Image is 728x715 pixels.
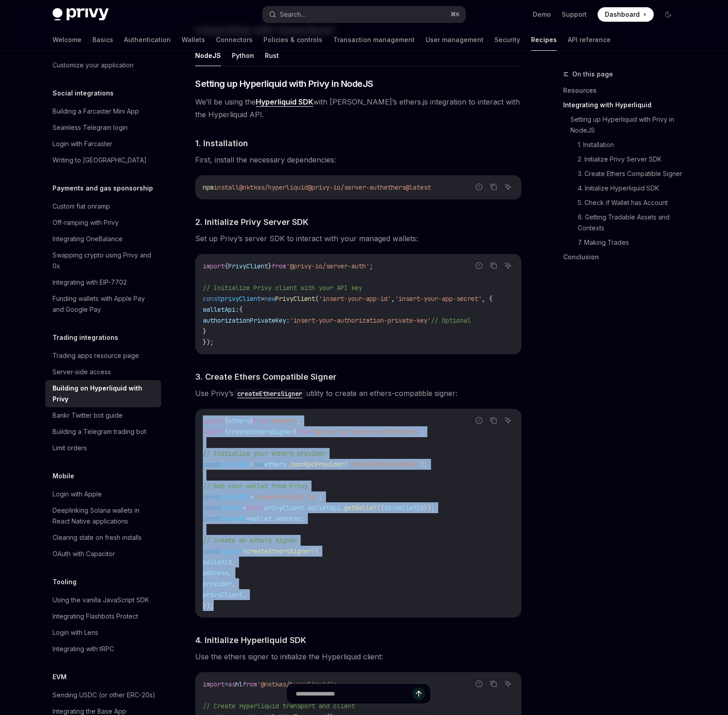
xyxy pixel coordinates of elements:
[221,460,250,468] span: provider
[228,262,268,270] span: PrivyClient
[203,327,206,335] span: }
[53,106,139,117] div: Building a Farcaster Mini App
[45,608,161,624] a: Integrating Flashbots Protect
[53,532,142,543] div: Clearing state on fresh installs
[195,650,522,663] span: Use the ethers signer to initialize the Hyperliquid client:
[216,29,253,51] a: Connectors
[195,634,306,646] span: 4. Initialize Hyperliquid SDK
[308,183,384,191] span: @privy-io/server-auth
[272,262,286,270] span: from
[661,7,675,22] button: Toggle dark mode
[53,350,139,361] div: Trading apps resource page
[488,678,499,690] button: Copy the contents from the code block
[45,57,161,73] a: Customize your application
[203,580,232,588] span: provider
[53,548,115,559] div: OAuth with Capacitor
[221,547,243,555] span: signer
[304,504,308,512] span: .
[578,235,683,250] a: 7. Making Trades
[203,515,221,523] span: const
[53,293,156,315] div: Funding wallets with Apple Pay and Google Pay
[234,389,306,398] a: createEthersSigner
[319,493,322,501] span: ;
[225,417,228,425] span: {
[203,305,239,314] span: walletApi:
[203,262,225,270] span: import
[340,504,344,512] span: .
[53,410,123,421] div: Bankr Twitter bot guide
[502,260,514,272] button: Ask AI
[203,680,225,688] span: import
[203,504,221,512] span: const
[45,407,161,424] a: Bankr Twitter bot guide
[203,460,221,468] span: const
[272,515,275,523] span: .
[431,316,471,324] span: // Optional
[45,364,161,380] a: Server-side access
[290,316,431,324] span: 'insert-your-authorization-private-key'
[598,7,654,22] a: Dashboard
[605,10,640,19] span: Dashboard
[319,295,391,303] span: 'insert-your-app-id'
[275,295,315,303] span: PrivyClient
[473,678,485,690] button: Report incorrect code
[243,547,246,555] span: =
[473,415,485,426] button: Report incorrect code
[195,77,374,90] span: Setting up Hyperliquid with Privy in NodeJS
[45,529,161,546] a: Clearing state on fresh installs
[531,29,557,51] a: Recipes
[45,247,161,274] a: Swapping crypto using Privy and 0x
[221,515,246,523] span: address
[235,680,243,688] span: hl
[45,291,161,318] a: Funding wallets with Apple Pay and Google Pay
[53,250,156,272] div: Swapping crypto using Privy and 0x
[239,305,243,314] span: {
[232,558,235,566] span: ,
[45,348,161,364] a: Trading apps resource page
[53,201,110,212] div: Custom fiat onramp
[243,680,257,688] span: from
[53,595,149,605] div: Using the vanilla JavaScript SDK
[195,387,522,400] span: Use Privy’s utility to create an ethers-compatible signer:
[377,504,384,512] span: ({
[228,428,293,436] span: createEthersSigner
[384,504,395,512] span: id:
[246,515,250,523] span: =
[45,152,161,168] a: Writing to [GEOGRAPHIC_DATA]
[45,641,161,657] a: Integrating with tRPC
[243,591,246,599] span: ,
[502,181,514,193] button: Ask AI
[473,260,485,272] button: Report incorrect code
[45,440,161,456] a: Limit orders
[228,680,235,688] span: as
[264,460,286,468] span: ethers
[254,493,319,501] span: 'insert-wallet-id'
[45,592,161,608] a: Using the vanilla JavaScript SDK
[261,295,264,303] span: =
[45,136,161,152] a: Login with Farcaster
[228,569,232,577] span: ,
[45,424,161,440] a: Building a Telegram trading bot
[53,627,98,638] div: Login with Lens
[53,122,128,133] div: Seamless Telegram login
[254,460,264,468] span: new
[234,389,306,399] code: createEthersSigner
[578,152,683,167] a: 2. Initialize Privy Server SDK
[369,262,373,270] span: ;
[533,10,551,19] a: Demo
[203,183,214,191] span: npm
[301,515,304,523] span: ;
[45,624,161,641] a: Login with Lens
[45,198,161,214] a: Custom fiat onramp
[250,493,254,501] span: =
[195,153,522,166] span: First, install the necessary dependencies:
[53,505,156,527] div: Deeplinking Solana wallets in React Native applications
[214,183,239,191] span: install
[195,137,248,149] span: 1. Installation
[203,338,214,346] span: });
[45,546,161,562] a: OAuth with Capacitor
[53,138,112,149] div: Login with Farcaster
[53,29,81,51] a: Welcome
[53,217,119,228] div: Off-ramping with Privy
[293,428,297,436] span: }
